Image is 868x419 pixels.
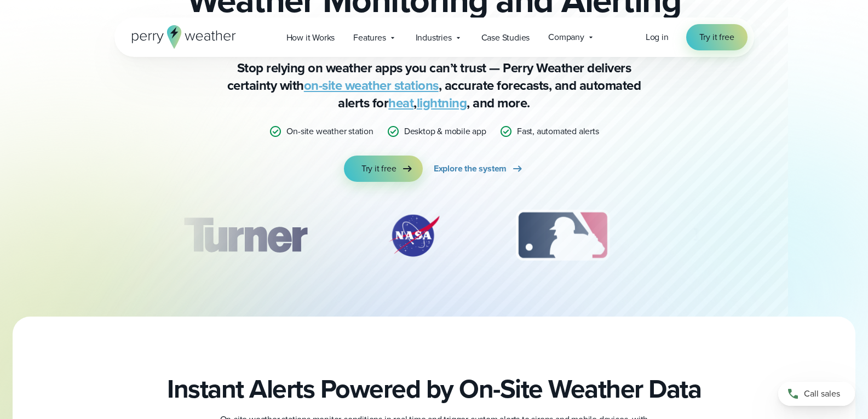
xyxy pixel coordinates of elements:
[167,208,323,263] img: Turner-Construction_1.svg
[169,208,699,268] div: slideshow
[434,156,524,182] a: Explore the system
[472,26,539,49] a: Case Studies
[404,125,486,138] p: Desktop & mobile app
[699,31,734,44] span: Try it free
[416,31,452,44] span: Industries
[646,31,669,44] a: Log in
[505,208,620,263] div: 3 of 12
[646,31,669,43] span: Log in
[376,208,452,263] div: 2 of 12
[277,26,344,49] a: How it Works
[376,208,452,263] img: NASA.svg
[481,31,530,44] span: Case Studies
[804,387,840,400] span: Call sales
[673,208,761,263] img: PGA.svg
[361,162,396,175] span: Try it free
[417,93,467,113] a: lightning
[673,208,761,263] div: 4 of 12
[286,31,335,44] span: How it Works
[778,382,855,406] a: Call sales
[304,76,439,95] a: on-site weather stations
[548,31,584,44] span: Company
[353,31,386,44] span: Features
[215,59,653,112] p: Stop relying on weather apps you can’t trust — Perry Weather delivers certainty with , accurate f...
[505,208,620,263] img: MLB.svg
[388,93,413,113] a: heat
[286,125,373,138] p: On-site weather station
[167,208,323,263] div: 1 of 12
[434,162,507,175] span: Explore the system
[686,24,748,50] a: Try it free
[344,156,423,182] a: Try it free
[167,374,701,404] h2: Instant Alerts Powered by On-Site Weather Data
[319,9,658,61] strong: You Can Actually Trust
[517,125,599,138] p: Fast, automated alerts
